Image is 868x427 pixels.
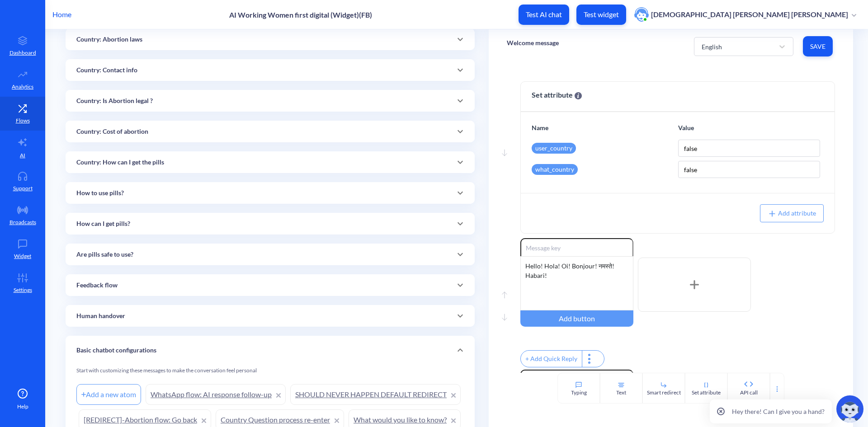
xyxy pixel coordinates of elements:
[76,366,464,382] div: Start with customizing these messages to make the conversation feel personal
[634,7,649,22] img: user photo
[521,351,582,367] div: + Add Quick Reply
[76,384,141,405] div: Add a new atom
[507,38,559,47] p: Welcome message
[66,336,475,365] div: Basic chatbot configurations
[12,83,33,91] p: Analytics
[526,10,562,19] p: Test AI chat
[66,213,475,235] div: How can I get pills?
[66,59,475,81] div: Country: Contact info
[532,89,582,100] span: Set attribute
[678,140,820,157] input: none
[66,244,475,265] div: Are pills safe to use?
[616,389,626,397] div: Text
[803,36,833,56] button: Save
[651,9,848,19] p: [DEMOGRAPHIC_DATA] [PERSON_NAME] [PERSON_NAME]
[17,403,28,411] span: Help
[576,5,626,25] button: Test widget
[76,96,153,106] p: Country: Is Abortion legal ?
[740,389,758,397] div: API call
[519,5,569,25] button: Test AI chat
[66,182,475,204] div: How to use pills?
[692,389,721,397] div: Set attribute
[76,188,124,198] p: How to use pills?
[76,311,125,321] p: Human handover
[810,42,826,51] span: Save
[76,35,142,44] p: Country: Abortion laws
[146,384,286,405] a: WhatsApp flow: AI response follow-up
[66,121,475,142] div: Country: Cost of abortion
[630,6,861,23] button: user photo[DEMOGRAPHIC_DATA] [PERSON_NAME] [PERSON_NAME]
[66,274,475,296] div: Feedback flow
[66,305,475,327] div: Human handover
[9,218,36,226] p: Broadcasts
[52,9,71,20] p: Home
[647,389,681,397] div: Smart redirect
[571,389,587,397] div: Typing
[836,395,863,422] img: copilot-icon.svg
[14,286,32,294] p: Settings
[532,143,576,154] div: user_country
[13,184,33,192] p: Support
[14,252,31,260] p: Widget
[20,151,25,160] p: AI
[520,238,633,256] input: Message key
[66,90,475,112] div: Country: Is Abortion legal ?
[768,209,816,217] span: Add attribute
[678,123,820,132] p: Value
[76,219,130,229] p: How can I get pills?
[66,151,475,173] div: Country: How can I get the pills
[66,28,475,50] div: Country: Abortion laws
[76,127,148,136] p: Country: Cost of abortion
[229,10,372,19] p: AI Working Women first digital (Widget)(FB)
[520,256,633,310] div: Hello! Hola! Oi! Bonjour! नमस्ते! Habari!
[290,384,461,405] a: SHOULD NEVER HAPPEN DEFAULT REDIRECT
[520,310,633,327] div: Add button
[732,407,825,416] p: Hey there! Can I give you a hand?
[702,42,722,51] div: English
[584,10,619,19] p: Test widget
[76,281,118,290] p: Feedback flow
[532,164,578,175] div: what_country
[520,370,633,388] input: Message key
[76,158,164,167] p: Country: How can I get the pills
[532,123,674,132] p: Name
[76,66,137,75] p: Country: Contact info
[9,49,36,57] p: Dashboard
[16,117,30,125] p: Flows
[76,346,156,355] p: Basic chatbot configurations
[678,161,820,178] input: none
[76,250,133,259] p: Are pills safe to use?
